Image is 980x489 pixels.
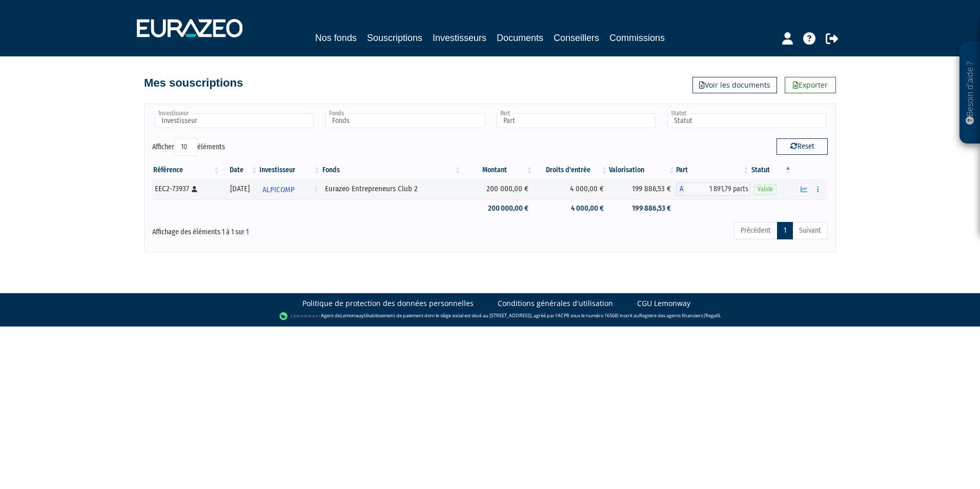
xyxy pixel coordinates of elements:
div: - Agent de (établissement de paiement dont le siège social est situé au [STREET_ADDRESS], agréé p... [10,311,970,321]
th: Part: activer pour trier la colonne par ordre croissant [676,161,750,179]
span: A [676,182,686,196]
td: 4 000,00 € [534,179,609,199]
div: Eurazeo Entrepreneurs Club 2 [325,184,459,194]
div: Affichage des éléments 1 à 1 sur 1 [152,221,425,237]
td: 199 886,53 € [609,199,676,217]
a: Investisseurs [433,31,486,45]
a: CGU Lemonway [637,298,690,309]
img: 1732889491-logotype_eurazeo_blanc_rvb.png [137,19,242,37]
th: Droits d'entrée: activer pour trier la colonne par ordre croissant [534,161,609,179]
button: Reset [777,138,828,155]
a: Commissions [609,31,665,45]
p: Besoin d'aide ? [964,47,976,139]
a: 1 [777,222,793,239]
td: 4 000,00 € [534,199,609,217]
a: Registre des agents financiers (Regafi) [639,312,720,319]
th: Référence : activer pour trier la colonne par ordre croissant [152,161,221,179]
a: Conseillers [554,31,599,45]
i: Voir l'investisseur [314,180,317,199]
a: Lemonway [340,312,364,319]
td: 199 886,53 € [609,179,676,199]
img: logo-lemonway.png [279,311,319,321]
span: 1 891,79 parts [686,182,750,196]
th: Investisseur: activer pour trier la colonne par ordre croissant [258,161,321,179]
label: Afficher éléments [152,138,225,156]
i: [Français] Personne physique [192,186,197,192]
a: Exporter [785,77,836,93]
div: A - Eurazeo Entrepreneurs Club 2 [676,182,750,196]
a: Voir les documents [692,77,777,93]
th: Date: activer pour trier la colonne par ordre croissant [221,161,258,179]
th: Statut : activer pour trier la colonne par ordre d&eacute;croissant [750,161,792,179]
a: Nos fonds [315,31,357,45]
td: 200 000,00 € [462,179,534,199]
th: Montant: activer pour trier la colonne par ordre croissant [462,161,534,179]
th: Valorisation: activer pour trier la colonne par ordre croissant [609,161,676,179]
a: ALPICOMP [258,179,321,199]
a: Conditions générales d'utilisation [498,298,613,309]
span: Valide [754,185,777,194]
div: [DATE] [224,184,255,194]
a: Souscriptions [367,31,422,47]
a: Politique de protection des données personnelles [302,298,474,309]
span: ALPICOMP [262,180,295,199]
th: Fonds: activer pour trier la colonne par ordre croissant [321,161,462,179]
a: Documents [497,31,543,45]
td: 200 000,00 € [462,199,534,217]
h4: Mes souscriptions [144,77,243,89]
div: EEC2-73937 [155,184,217,194]
select: Afficheréléments [174,138,197,156]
